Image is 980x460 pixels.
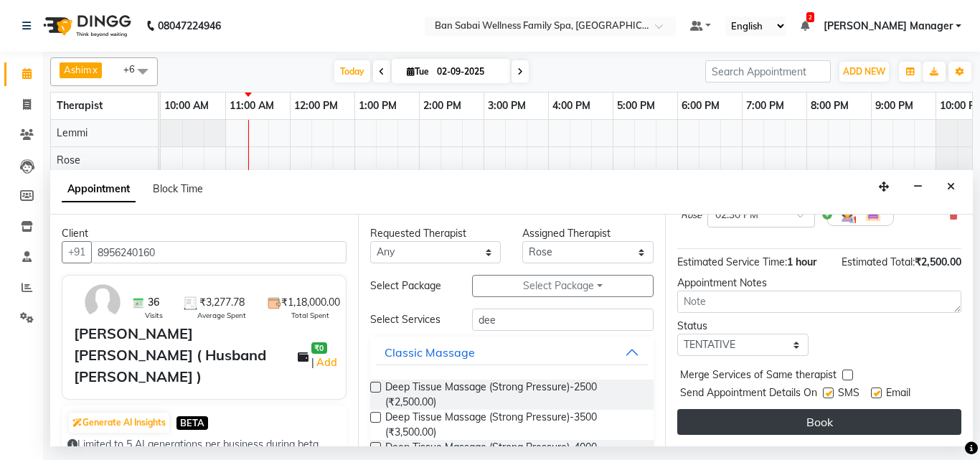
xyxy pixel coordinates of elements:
[484,95,529,116] a: 3:00 PM
[64,64,91,75] span: Ashim
[824,19,953,34] span: [PERSON_NAME] Manager
[370,226,501,241] div: Requested Therapist
[842,255,915,268] span: Estimated Total:
[197,310,246,321] span: Average Spent
[355,95,400,116] a: 1:00 PM
[385,410,643,440] span: Deep Tissue Massage (Strong Pressure)-3500 (₹3,500.00)
[613,95,659,116] a: 5:00 PM
[226,95,278,116] a: 11:00 AM
[677,409,961,435] button: Book
[522,226,654,241] div: Assigned Therapist
[403,66,433,77] span: Tue
[158,6,221,46] b: 08047224946
[472,309,654,331] input: Search by service name
[839,206,856,223] img: Hairdresser.png
[839,62,889,82] button: ADD NEW
[843,66,885,77] span: ADD NEW
[123,63,146,75] span: +6
[314,354,339,371] a: Add
[161,95,212,116] a: 10:00 AM
[62,241,92,263] button: +91
[359,278,461,294] div: Select Package
[549,95,594,116] a: 4:00 PM
[705,60,831,83] input: Search Appointment
[199,295,245,310] span: ₹3,277.78
[82,281,123,323] img: avatar
[74,323,298,388] div: [PERSON_NAME] [PERSON_NAME] ( Husband [PERSON_NAME] )
[472,275,654,297] button: Select Package
[37,6,135,46] img: logo
[677,319,809,334] div: Status
[291,310,329,321] span: Total Spent
[69,413,169,433] button: Generate AI Insights
[838,385,859,403] span: SMS
[677,255,787,268] span: Estimated Service Time:
[807,95,852,116] a: 8:00 PM
[57,99,103,112] span: Therapist
[680,385,817,403] span: Send Appointment Details On
[67,437,341,452] div: Limited to 5 AI generations per business during beta.
[359,312,461,327] div: Select Services
[806,12,814,22] span: 2
[433,61,504,83] input: 2025-09-02
[385,380,643,410] span: Deep Tissue Massage (Strong Pressure)-2500 (₹2,500.00)
[91,241,347,263] input: Search by Name/Mobile/Email/Code
[915,255,961,268] span: ₹2,500.00
[281,295,340,310] span: ₹1,18,000.00
[57,154,80,166] span: Rose
[57,126,88,139] span: Lemmi
[680,367,837,385] span: Merge Services of Same therapist
[153,182,203,195] span: Block Time
[681,208,702,222] span: Rose
[420,95,465,116] a: 2:00 PM
[91,64,98,75] a: x
[941,176,961,198] button: Close
[886,385,910,403] span: Email
[801,19,809,32] a: 2
[385,344,475,361] div: Classic Massage
[678,95,723,116] a: 6:00 PM
[62,226,347,241] div: Client
[145,310,163,321] span: Visits
[864,206,882,223] img: Interior.png
[176,416,208,430] span: BETA
[872,95,917,116] a: 9:00 PM
[376,339,649,365] button: Classic Massage
[311,342,326,354] span: ₹0
[62,177,136,202] span: Appointment
[311,354,339,371] span: |
[787,255,816,268] span: 1 hour
[291,95,341,116] a: 12:00 PM
[334,60,370,83] span: Today
[148,295,159,310] span: 36
[677,276,961,291] div: Appointment Notes
[743,95,788,116] a: 7:00 PM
